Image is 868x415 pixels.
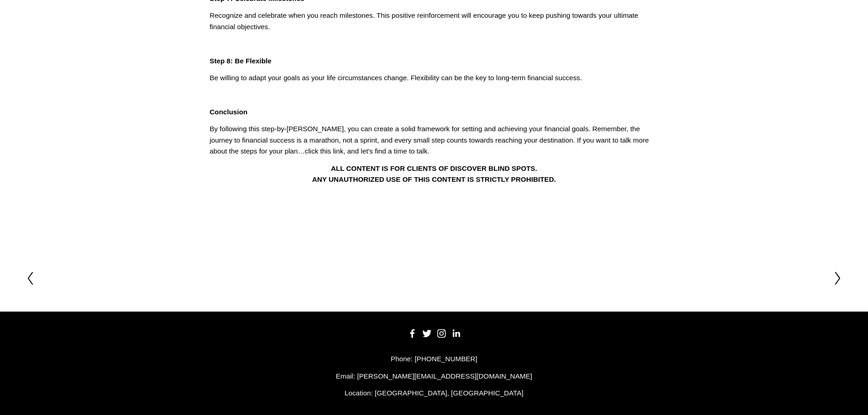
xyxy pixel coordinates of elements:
[452,329,461,338] a: LinkedIn
[26,371,842,382] p: Email: [PERSON_NAME][EMAIL_ADDRESS][DOMAIN_NAME]
[408,329,417,338] a: Facebook
[437,329,446,338] a: Instagram
[312,164,556,183] strong: ALL CONTENT IS FOR CLIENTS OF DISCOVER BLIND SPOTS. ANY UNAUTHORIZED USE OF THIS CONTENT IS STRIC...
[210,10,658,32] p: Recognize and celebrate when you reach milestones. This positive reinforcement will encourage you...
[210,57,272,65] strong: Step 8: Be Flexible
[26,354,842,364] p: Phone: [PHONE_NUMBER]
[422,329,431,338] a: Twitter
[210,123,658,157] p: By following this step-by-[PERSON_NAME], you can create a solid framework for setting and achievi...
[26,388,842,399] p: Location: [GEOGRAPHIC_DATA], [GEOGRAPHIC_DATA]
[210,72,658,83] p: Be willing to adapt your goals as your life circumstances change. Flexibility can be the key to l...
[210,108,247,116] strong: Conclusion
